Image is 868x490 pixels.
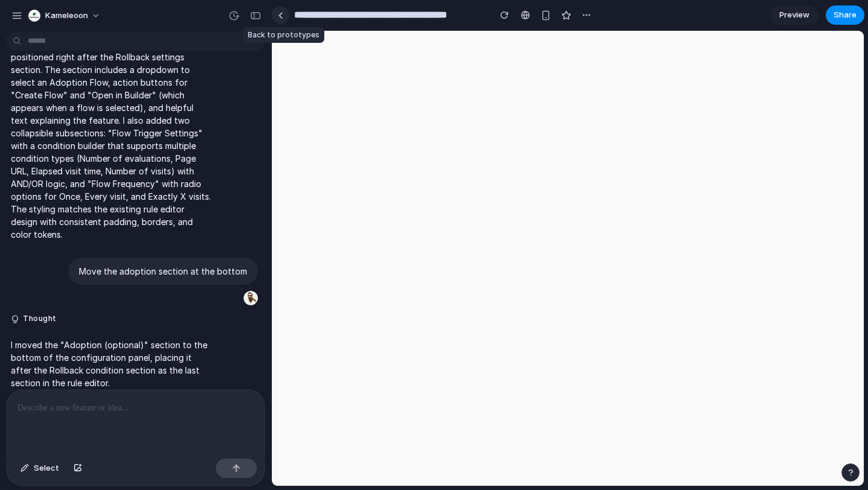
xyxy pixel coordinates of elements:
[79,265,247,278] p: Move the adoption section at the bottom
[770,5,819,25] a: Preview
[11,339,212,389] p: I moved the "Adoption (optional)" section to the bottom of the configuration panel, placing it af...
[45,10,88,22] span: Kameleoon
[24,6,107,25] button: Kameleoon
[11,25,212,241] p: I added a new "Adoption (optional)" section to the Feature Flag rule configuration panel, positio...
[834,9,857,21] span: Share
[34,462,59,474] span: Select
[243,27,324,43] div: Back to prototypes
[14,459,65,478] button: Select
[826,5,864,25] button: Share
[779,9,810,21] span: Preview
